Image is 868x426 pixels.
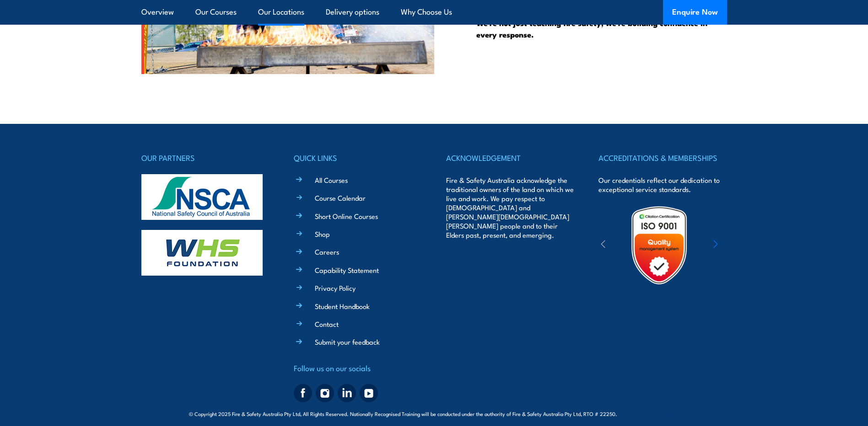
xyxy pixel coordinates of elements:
a: Submit your feedback [315,337,380,346]
a: Student Handbook [315,301,370,311]
a: KND Digital [647,409,679,418]
p: Our credentials reflect our dedication to exceptional service standards. [598,176,727,194]
img: ewpa-logo [700,229,779,261]
a: Capability Statement [315,265,379,275]
a: Privacy Policy [315,283,356,293]
h4: OUR PARTNERS [141,151,270,164]
h4: Follow us on our socials [294,362,422,374]
a: Contact [315,319,339,329]
p: Fire & Safety Australia acknowledge the traditional owners of the land on which we live and work.... [446,176,574,240]
a: Course Calendar [315,193,366,202]
span: © Copyright 2025 Fire & Safety Australia Pty Ltd, All Rights Reserved. Nationally Recognised Trai... [189,409,679,418]
h4: ACCREDITATIONS & MEMBERSHIPS [598,151,727,164]
a: All Courses [315,175,348,185]
h4: ACKNOWLEDGEMENT [446,151,574,164]
a: Short Online Courses [315,211,378,221]
img: Untitled design (19) [619,205,699,285]
a: Shop [315,229,330,239]
img: whs-logo-footer [141,230,263,276]
img: nsca-logo-footer [141,174,263,220]
a: Careers [315,247,339,256]
h4: QUICK LINKS [294,151,422,164]
strong: We’re not just teaching fire safety; we’re building confidence in every response. [476,17,707,40]
span: Site: [628,410,679,417]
